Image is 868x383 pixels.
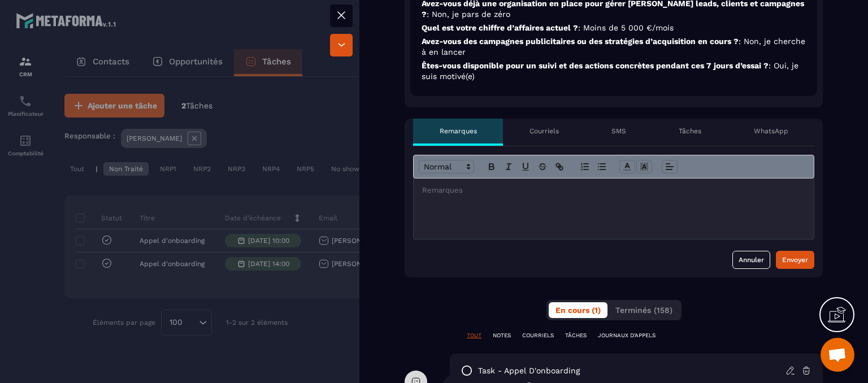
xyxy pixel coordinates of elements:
p: Remarques [440,127,477,136]
button: Terminés (158) [609,302,679,318]
p: Tâches [679,127,701,136]
button: En cours (1) [549,302,607,318]
button: Annuler [732,251,770,269]
span: : Moins de 5 000 €/mois [578,23,674,32]
span: En cours (1) [555,306,601,315]
p: JOURNAUX D'APPELS [598,332,656,340]
div: Ouvrir le chat [821,338,854,372]
button: Envoyer [776,251,814,269]
p: Êtes-vous disponible pour un suivi et des actions concrètes pendant ces 7 jours d’essai ? [422,60,806,82]
p: COURRIELS [522,332,554,340]
p: NOTES [493,332,511,340]
p: TÂCHES [565,332,587,340]
p: Courriels [530,127,559,136]
p: task - Appel d'onboarding [478,365,580,376]
div: Envoyer [782,254,808,266]
span: Terminés (158) [615,306,672,315]
p: WhatsApp [754,127,788,136]
p: Avez-vous des campagnes publicitaires ou des stratégies d’acquisition en cours ? [422,36,806,58]
p: Quel est votre chiffre d’affaires actuel ? [422,23,806,33]
span: : Non, je pars de zéro [427,10,510,19]
p: TOUT [467,332,481,340]
p: SMS [611,127,626,136]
